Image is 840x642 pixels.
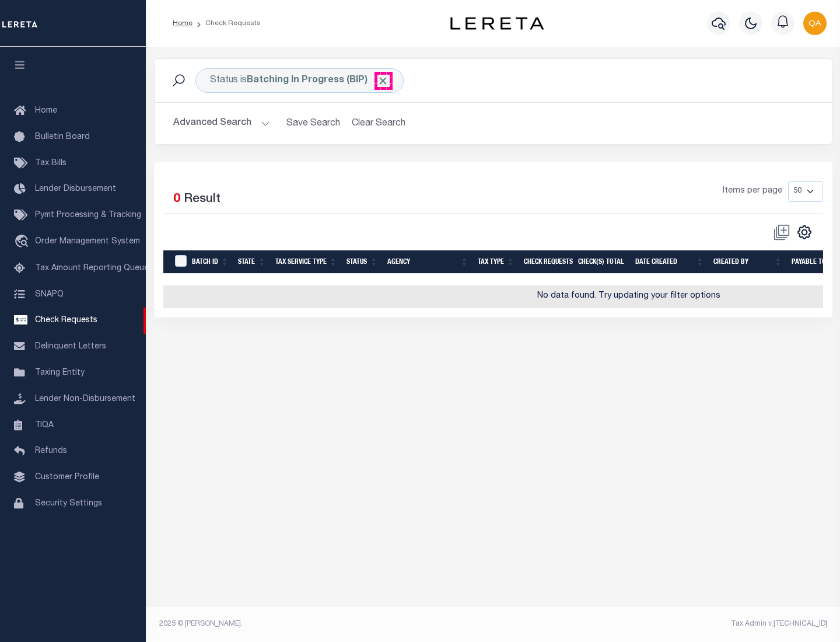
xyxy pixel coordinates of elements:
[35,395,135,403] span: Lender Non-Disbursement
[173,112,270,135] button: Advanced Search
[35,421,54,429] span: TIQA
[502,619,827,629] div: Tax Admin v.[TECHNICAL_ID]
[187,250,233,274] th: Batch Id: activate to sort column ascending
[35,185,116,193] span: Lender Disbursement
[271,250,342,274] th: Tax Service Type: activate to sort column ascending
[631,250,709,274] th: Date Created: activate to sort column ascending
[173,20,192,27] a: Home
[35,290,64,298] span: SNAPQ
[35,500,102,508] span: Security Settings
[383,250,473,274] th: Agency: activate to sort column ascending
[519,250,573,274] th: Check Requests
[35,447,67,455] span: Refunds
[35,369,85,377] span: Taxing Entity
[573,250,631,274] th: Check(s) Total
[35,107,57,115] span: Home
[377,75,389,87] span: Click to Remove
[35,211,141,219] span: Pymt Processing & Tracking
[709,250,787,274] th: Created By: activate to sort column ascending
[192,18,261,29] li: Check Requests
[35,473,99,481] span: Customer Profile
[342,250,383,274] th: Status: activate to sort column ascending
[35,159,66,168] span: Tax Bills
[14,235,33,250] i: travel_explore
[173,193,180,205] span: 0
[233,250,271,274] th: State: activate to sort column ascending
[473,250,519,274] th: Tax Type: activate to sort column ascending
[35,264,149,273] span: Tax Amount Reporting Queue
[150,619,494,629] div: 2025 © [PERSON_NAME].
[347,112,411,135] button: Clear Search
[450,17,544,30] img: logo-dark.svg
[184,190,220,209] label: Result
[35,238,140,246] span: Order Management System
[35,316,97,325] span: Check Requests
[279,112,347,135] button: Save Search
[247,76,389,85] b: Batching In Progress (BIP)
[35,133,90,141] span: Bulletin Board
[803,12,827,35] img: svg+xml;base64,PHN2ZyB4bWxucz0iaHR0cDovL3d3dy53My5vcmcvMjAwMC9zdmciIHBvaW50ZXItZXZlbnRzPSJub25lIi...
[195,68,404,93] div: Status is
[723,185,782,198] span: Items per page
[35,343,106,351] span: Delinquent Letters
